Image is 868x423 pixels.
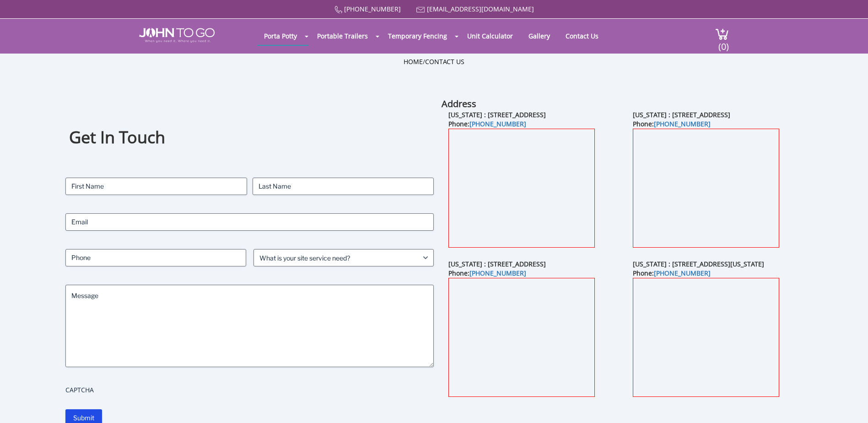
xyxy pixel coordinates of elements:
[416,7,425,13] img: Mail
[522,27,557,45] a: Gallery
[469,269,526,277] a: [PHONE_NUMBER]
[559,27,605,45] a: Contact Us
[65,213,434,231] input: Email
[633,260,764,268] b: [US_STATE] : [STREET_ADDRESS][US_STATE]
[448,269,526,277] b: Phone:
[633,269,711,277] b: Phone:
[334,6,342,14] img: Call
[654,119,711,128] a: [PHONE_NUMBER]
[381,27,454,45] a: Temporary Fencing
[469,119,526,128] a: [PHONE_NUMBER]
[460,27,520,45] a: Unit Calculator
[831,386,868,423] button: Live Chat
[715,28,729,40] img: cart a
[344,5,401,13] a: [PHONE_NUMBER]
[310,27,375,45] a: Portable Trailers
[65,178,247,195] input: First Name
[404,57,464,66] ul: /
[633,119,711,128] b: Phone:
[65,249,246,266] input: Phone
[442,98,476,110] b: Address
[404,57,423,66] a: Home
[69,126,430,149] h1: Get In Touch
[448,119,526,128] b: Phone:
[257,27,304,45] a: Porta Potty
[654,269,711,277] a: [PHONE_NUMBER]
[633,110,730,119] b: [US_STATE] : [STREET_ADDRESS]
[253,178,434,195] input: Last Name
[427,5,534,13] a: [EMAIL_ADDRESS][DOMAIN_NAME]
[425,57,464,66] a: Contact Us
[448,260,546,268] b: [US_STATE] : [STREET_ADDRESS]
[718,33,729,53] span: (0)
[448,110,546,119] b: [US_STATE] : [STREET_ADDRESS]
[139,28,215,43] img: JOHN to go
[65,385,434,395] label: CAPTCHA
